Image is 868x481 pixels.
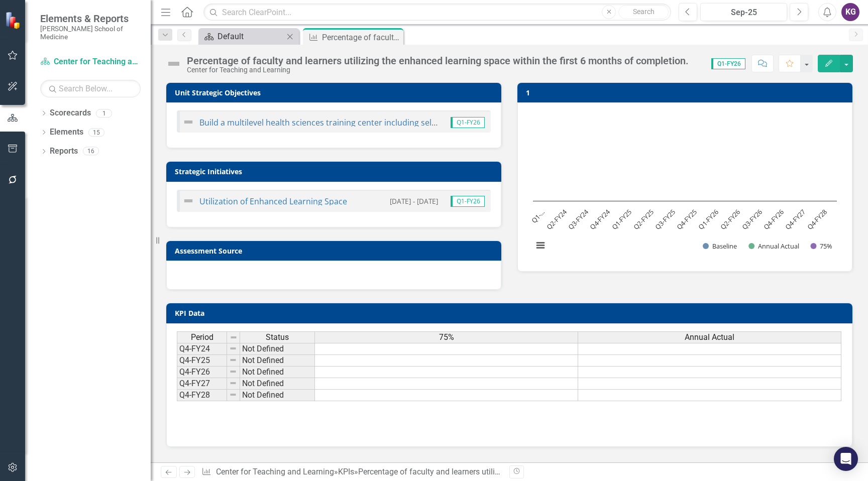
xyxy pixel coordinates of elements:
[175,247,496,255] h3: Assessment Source
[805,207,829,231] text: Q4-FY28
[50,127,83,138] a: Elements
[322,31,401,44] div: Percentage of faculty and learners utilizing the enhanced learning space within the first 6 month...
[240,378,315,390] td: Not Defined
[40,13,141,25] span: Elements & Reports
[451,196,485,207] span: Q1-FY26
[783,207,807,231] text: Q4-FY27
[618,5,669,19] button: Search
[712,242,737,251] text: Baseline
[40,25,141,41] small: [PERSON_NAME] School of Medicine
[175,309,847,317] h3: KPI Data
[810,242,832,251] button: Show 75%
[177,355,227,367] td: Q4-FY25
[704,7,784,19] div: Sep-25
[390,196,438,206] small: [DATE] - [DATE]
[88,128,104,137] div: 15
[439,333,454,342] span: 75%
[528,110,842,261] svg: Interactive chart
[240,390,315,401] td: Not Defined
[50,146,78,157] a: Reports
[96,109,112,117] div: 1
[201,466,502,478] div: » »
[526,89,847,96] h3: 1
[610,207,633,231] text: Q1-FY25
[529,207,547,225] text: Q1-…
[182,195,194,207] img: Not Defined
[175,89,496,96] h3: Unit Strategic Objectives
[187,55,689,66] div: Percentage of faculty and learners utilizing the enhanced learning space within the first 6 month...
[758,242,799,251] text: Annual Actual
[240,355,315,367] td: Not Defined
[199,196,347,207] a: Utilization of Enhanced Learning Space
[182,116,194,128] img: Not Defined
[229,368,237,376] img: 8DAGhfEEPCf229AAAAAElFTkSuQmCC
[229,391,237,399] img: 8DAGhfEEPCf229AAAAAElFTkSuQmCC
[718,207,742,231] text: Q2-FY26
[4,11,23,30] img: ClearPoint Strategy
[203,4,671,21] input: Search ClearPoint...
[820,242,832,251] text: 75%
[240,367,315,378] td: Not Defined
[358,467,754,476] div: Percentage of faculty and learners utilizing the enhanced learning space within the first 6 month...
[451,117,485,128] span: Q1-FY26
[338,467,354,476] a: KPIs
[201,30,284,43] a: Default
[762,207,785,231] text: Q4-FY26
[685,333,734,342] span: Annual Actual
[588,207,612,231] text: Q4-FY24
[191,333,213,342] span: Period
[166,56,182,72] img: Not Defined
[566,207,590,231] text: Q3-FY24
[229,356,237,364] img: 8DAGhfEEPCf229AAAAAElFTkSuQmCC
[230,333,238,341] img: 8DAGhfEEPCf229AAAAAElFTkSuQmCC
[266,333,289,342] span: Status
[748,242,799,251] button: Show Annual Actual
[841,3,859,21] button: KG
[40,80,141,97] input: Search Below...
[533,238,548,253] button: View chart menu, Chart
[633,8,655,16] span: Search
[740,207,764,231] text: Q3-FY26
[83,147,99,156] div: 16
[229,344,237,352] img: 8DAGhfEEPCf229AAAAAElFTkSuQmCC
[675,207,698,231] text: Q4-FY25
[175,168,496,175] h3: Strategic Initiatives
[40,56,141,68] a: Center for Teaching and Learning
[700,3,787,21] button: Sep-25
[216,467,334,476] a: Center for Teaching and Learning
[187,66,689,74] div: Center for Teaching and Learning
[653,207,677,231] text: Q3-FY25
[711,58,745,69] span: Q1-FY26
[177,367,227,378] td: Q4-FY26
[545,207,569,231] text: Q2-FY24
[50,107,91,119] a: Scorecards
[697,207,720,231] text: Q1-FY26
[177,343,227,355] td: Q4-FY24
[703,242,737,251] button: Show Baseline
[834,447,858,471] div: Open Intercom Messenger
[218,30,284,43] div: Default
[528,110,842,261] div: Chart. Highcharts interactive chart.
[240,343,315,355] td: Not Defined
[177,390,227,401] td: Q4-FY28
[631,207,655,231] text: Q2-FY25
[177,378,227,390] td: Q4-FY27
[229,379,237,387] img: 8DAGhfEEPCf229AAAAAElFTkSuQmCC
